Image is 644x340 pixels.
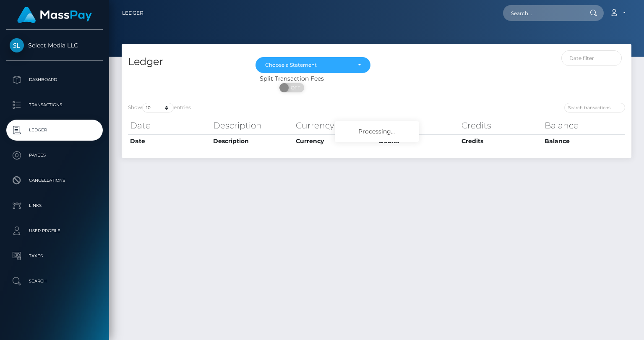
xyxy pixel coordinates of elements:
[561,50,622,66] input: Date filter
[6,69,103,90] a: Dashboard
[10,250,99,262] p: Taxes
[294,134,377,148] th: Currency
[128,117,211,134] th: Date
[10,149,99,162] p: Payees
[377,117,460,134] th: Debits
[265,62,351,68] div: Choose a Statement
[503,5,582,21] input: Search...
[256,57,370,73] button: Choose a Statement
[459,117,542,134] th: Credits
[122,74,461,83] div: Split Transaction Fees
[335,121,419,142] div: Processing...
[6,42,103,49] span: Select Media LLC
[17,7,92,23] img: MassPay Logo
[10,225,99,237] p: User Profile
[211,134,294,148] th: Description
[6,220,103,241] a: User Profile
[6,271,103,292] a: Search
[10,174,99,187] p: Cancellations
[6,120,103,141] a: Ledger
[10,124,99,136] p: Ledger
[10,199,99,212] p: Links
[6,145,103,166] a: Payees
[6,195,103,216] a: Links
[6,246,103,267] a: Taxes
[10,38,24,52] img: Select Media LLC
[142,103,174,112] select: Showentries
[6,170,103,191] a: Cancellations
[284,83,305,92] span: OFF
[128,103,191,112] label: Show entries
[459,134,542,148] th: Credits
[211,117,294,134] th: Description
[10,99,99,111] p: Transactions
[564,103,625,112] input: Search transactions
[294,117,377,134] th: Currency
[542,117,626,134] th: Balance
[10,275,99,288] p: Search
[122,4,143,22] a: Ledger
[128,55,243,69] h4: Ledger
[6,94,103,115] a: Transactions
[542,134,626,148] th: Balance
[128,134,211,148] th: Date
[10,73,99,86] p: Dashboard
